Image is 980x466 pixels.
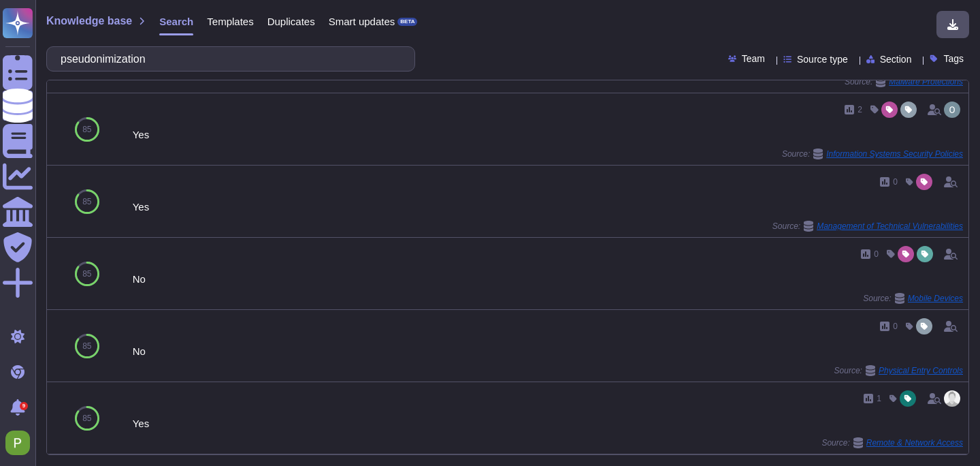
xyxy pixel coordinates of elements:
[893,322,898,330] span: 0
[159,16,193,27] span: Search
[3,428,39,458] button: user
[879,367,963,375] span: Physical Entry Controls
[944,102,960,118] img: user
[908,294,963,302] span: Mobile Devices
[133,129,963,140] div: Yes
[821,437,963,448] span: Source:
[944,390,960,407] img: user
[893,178,898,186] span: 0
[267,16,315,27] span: Duplicates
[863,293,963,304] span: Source:
[133,202,963,212] div: Yes
[329,16,395,27] span: Smart updates
[133,418,963,429] div: Yes
[133,274,963,284] div: No
[82,270,91,278] span: 85
[866,439,963,447] span: Remote & Network Access
[874,250,879,258] span: 0
[397,18,417,26] div: BETA
[5,431,30,455] img: user
[133,346,963,356] div: No
[82,414,91,422] span: 85
[797,55,848,64] span: Source type
[46,16,132,27] span: Knowledge base
[857,106,862,114] span: 2
[20,402,28,410] div: 9
[943,54,964,63] span: Tags
[742,54,765,63] span: Team
[834,365,963,376] span: Source:
[817,222,963,230] span: Management of Technical Vulnerabilities
[82,342,91,350] span: 85
[54,47,401,71] input: Search a question or template...
[826,150,963,158] span: Information Systems Security Policies
[880,55,912,64] span: Section
[82,125,91,134] span: 85
[782,149,963,159] span: Source:
[889,78,963,86] span: Malware Protections
[82,198,91,206] span: 85
[877,394,881,403] span: 1
[207,16,253,27] span: Templates
[845,76,963,87] span: Source:
[772,221,963,232] span: Source:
